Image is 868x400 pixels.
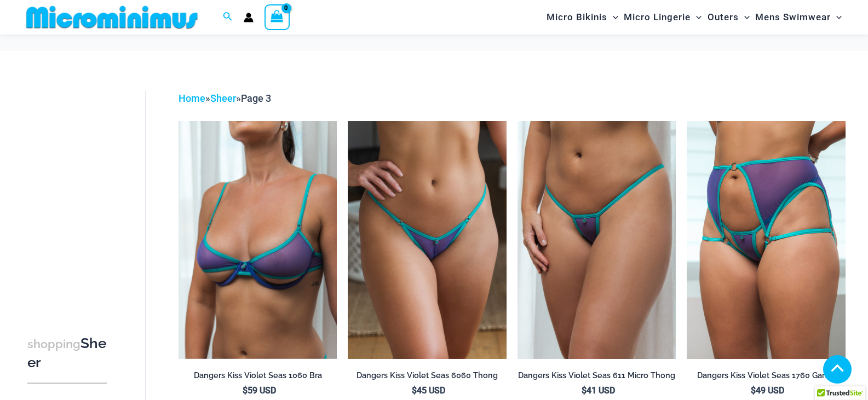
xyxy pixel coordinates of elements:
h2: Dangers Kiss Violet Seas 1760 Garter [687,370,846,381]
span: Outers [708,3,739,31]
bdi: 45 USD [412,385,445,396]
span: Menu Toggle [739,3,750,31]
a: OutersMenu ToggleMenu Toggle [705,3,752,31]
span: $ [582,385,587,396]
span: Menu Toggle [691,3,702,31]
a: Micro LingerieMenu ToggleMenu Toggle [621,3,704,31]
span: » » [179,92,271,104]
a: Dangers Kiss Violet Seas 6060 Thong [348,370,507,385]
bdi: 59 USD [243,385,276,396]
span: $ [412,385,417,396]
a: Dangers Kiss Violet Seas 611 Micro 01Dangers Kiss Violet Seas 1060 Bra 611 Micro 05Dangers Kiss V... [518,121,676,358]
a: Sheer [210,92,236,104]
span: shopping [27,337,81,351]
nav: Site Navigation [542,2,846,33]
a: Mens SwimwearMenu ToggleMenu Toggle [752,3,844,31]
a: Dangers Kiss Violet Seas 1060 Bra 01Dangers Kiss Violet Seas 1060 Bra 611 Micro 04Dangers Kiss Vi... [179,121,337,358]
a: Dangers Kiss Violet Seas 6060 Thong 01Dangers Kiss Violet Seas 6060 Thong 02Dangers Kiss Violet S... [348,121,507,358]
span: Micro Lingerie [624,3,691,31]
span: $ [751,385,756,396]
a: Home [179,92,205,104]
span: $ [243,385,248,396]
img: Dangers Kiss Violet Seas 6060 Thong 01 [348,121,507,358]
span: Micro Bikinis [547,3,607,31]
span: Page 3 [241,92,271,104]
h2: Dangers Kiss Violet Seas 611 Micro Thong [518,370,676,381]
a: Dangers Kiss Violet Seas 1760 Garter [687,370,846,385]
img: MM SHOP LOGO FLAT [22,5,202,30]
span: Menu Toggle [607,3,618,31]
h2: Dangers Kiss Violet Seas 6060 Thong [348,370,507,381]
a: Dangers Kiss Violet Seas 1060 Bra [179,370,337,385]
a: Account icon link [244,13,254,22]
h3: Sheer [27,334,107,372]
img: Dangers Kiss Violet Seas 611 Micro 01 [518,121,676,358]
a: Search icon link [223,10,233,24]
span: Menu Toggle [831,3,842,31]
span: Mens Swimwear [755,3,831,31]
a: Dangers Kiss Violet Seas 1060 Bra 611 Micro 1760 Garter 04Dangers Kiss Violet Seas 1060 Bra 611 M... [687,121,846,358]
a: Micro BikinisMenu ToggleMenu Toggle [544,3,621,31]
img: Dangers Kiss Violet Seas 1060 Bra 01 [179,121,337,358]
img: Dangers Kiss Violet Seas 1060 Bra 611 Micro 1760 Garter 04 [687,121,846,358]
a: View Shopping Cart, empty [265,4,290,30]
iframe: TrustedSite Certified [27,82,126,300]
h2: Dangers Kiss Violet Seas 1060 Bra [179,370,337,381]
bdi: 41 USD [582,385,615,396]
bdi: 49 USD [751,385,784,396]
a: Dangers Kiss Violet Seas 611 Micro Thong [518,370,676,385]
